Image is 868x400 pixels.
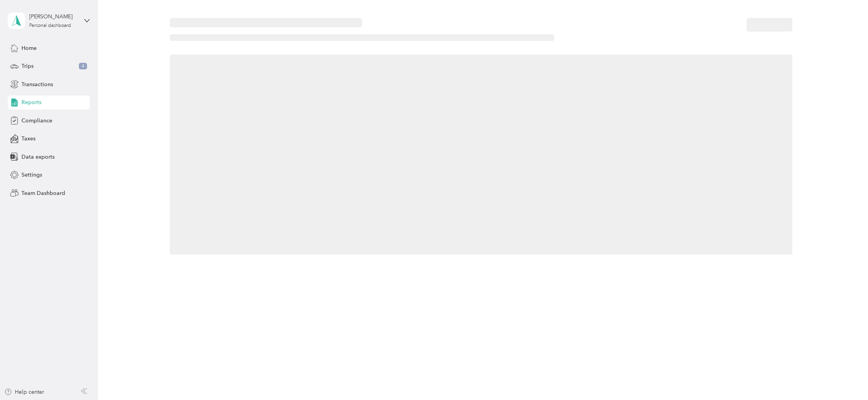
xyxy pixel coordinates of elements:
span: Team Dashboard [21,189,65,197]
span: Trips [21,62,34,70]
span: Transactions [21,80,53,88]
span: Reports [21,98,41,106]
div: [PERSON_NAME] [29,12,78,21]
iframe: Everlance-gr Chat Button Frame [824,356,868,400]
span: Home [21,44,37,52]
span: Taxes [21,135,36,143]
span: Settings [21,171,42,179]
span: Data exports [21,153,55,161]
span: 4 [79,63,87,70]
span: Compliance [21,117,52,125]
button: Help center [4,388,44,396]
div: Personal dashboard [29,23,71,28]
